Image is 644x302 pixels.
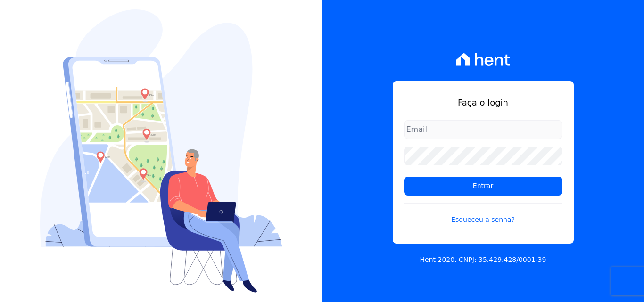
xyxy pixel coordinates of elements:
p: Hent 2020. CNPJ: 35.429.428/0001-39 [420,255,546,265]
h1: Faça o login [404,96,562,109]
input: Entrar [404,177,562,196]
a: Esqueceu a senha? [404,203,562,225]
img: Login [40,9,282,293]
input: Email [404,120,562,139]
